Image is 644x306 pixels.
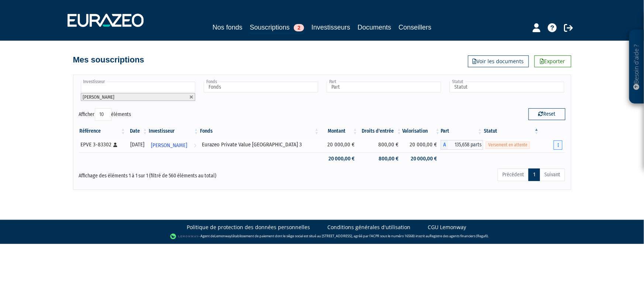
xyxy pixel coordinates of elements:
[430,234,488,238] a: Registre des agents financiers (Regafi)
[81,141,124,149] div: EPVE 3-83302
[358,152,402,165] td: 800,00 €
[83,94,115,100] span: [PERSON_NAME]
[633,34,641,100] p: Besoin d'aide ?
[402,152,441,165] td: 20 000,00 €
[358,137,402,152] td: 800,00 €
[534,55,571,67] a: Exporter
[213,22,242,33] a: Nos fonds
[320,152,358,165] td: 20 000,00 €
[151,139,187,152] span: [PERSON_NAME]
[294,24,304,31] span: 2
[441,125,483,137] th: Part: activer pour trier la colonne par ordre croissant
[194,139,196,152] i: Voir l'investisseur
[126,125,148,137] th: Date: activer pour trier la colonne par ordre croissant
[358,22,391,33] a: Documents
[441,140,448,150] span: A
[528,169,540,181] a: 1
[328,224,411,231] a: Conditions générales d'utilisation
[202,141,317,149] div: Eurazeo Private Value [GEOGRAPHIC_DATA] 3
[95,108,111,121] select: Afficheréléments
[79,168,275,180] div: Affichage des éléments 1 à 1 sur 1 (filtré de 560 éléments au total)
[79,108,131,121] label: Afficher éléments
[528,108,565,120] button: Reset
[68,14,144,27] img: 1732889491-logotype_eurazeo_blanc_rvb.png
[73,55,144,64] h4: Mes souscriptions
[7,233,637,240] div: - Agent de (établissement de paiement dont le siège social est situé au [STREET_ADDRESS], agréé p...
[148,125,199,137] th: Investisseur: activer pour trier la colonne par ordre croissant
[358,125,402,137] th: Droits d'entrée: activer pour trier la colonne par ordre croissant
[187,224,310,231] a: Politique de protection des données personnelles
[129,141,146,149] div: [DATE]
[320,137,358,152] td: 20 000,00 €
[486,142,530,149] span: Versement en attente
[170,233,199,240] img: logo-lemonway.png
[399,22,431,33] a: Conseillers
[441,140,483,150] div: A - Eurazeo Private Value Europe 3
[320,125,358,137] th: Montant: activer pour trier la colonne par ordre croissant
[79,125,126,137] th: Référence : activer pour trier la colonne par ordre croissant
[428,224,466,231] a: CGU Lemonway
[199,125,320,137] th: Fonds: activer pour trier la colonne par ordre croissant
[468,55,529,67] a: Voir les documents
[148,137,199,152] a: [PERSON_NAME]
[448,140,483,150] span: 135,658 parts
[402,125,441,137] th: Valorisation: activer pour trier la colonne par ordre croissant
[402,137,441,152] td: 20 000,00 €
[214,234,231,238] a: Lemonway
[483,125,540,137] th: Statut : activer pour trier la colonne par ordre d&eacute;croissant
[250,22,304,34] a: Souscriptions2
[114,143,118,147] i: [Français] Personne physique
[311,22,350,33] a: Investisseurs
